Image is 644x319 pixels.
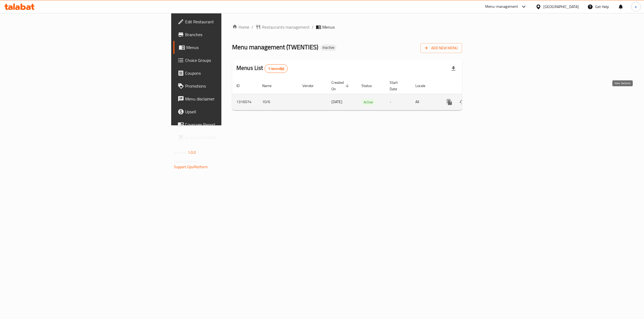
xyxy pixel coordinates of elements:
span: Start Date [390,79,405,92]
div: Menu-management [485,3,518,10]
a: Coverage Report [173,118,279,131]
span: Promotions [185,83,275,89]
td: - [385,94,411,110]
span: ID [236,82,247,89]
a: Support.OpsPlatform [174,163,208,170]
table: enhanced table [232,78,499,110]
span: Locale [415,82,432,89]
span: 1.0.0 [188,149,196,156]
span: Menus [322,24,335,30]
a: Grocery Checklist [173,131,279,144]
button: more [443,96,456,108]
span: Restaurants management [262,24,310,30]
a: Promotions [173,80,279,92]
span: Inactive [320,45,336,50]
span: Menus [186,44,275,51]
div: [GEOGRAPHIC_DATA] [543,4,579,10]
div: Export file [447,62,460,75]
a: Choice Groups [173,54,279,67]
span: Coupons [185,70,275,76]
button: Change Status [456,96,469,108]
div: Inactive [320,44,336,51]
th: Actions [439,78,499,94]
span: [DATE] [331,98,342,105]
a: Upsell [173,105,279,118]
span: Version: [174,149,187,156]
span: Vendor [302,82,321,89]
span: Created On [331,79,351,92]
span: Name [262,82,279,89]
div: Total records count [265,64,288,73]
span: Active [361,99,375,105]
a: Menus [173,41,279,54]
button: Add New Menu [420,43,462,53]
span: Get support on: [174,158,199,165]
span: Coverage Report [185,121,275,128]
span: Status [361,82,379,89]
span: Menu disclaimer [185,96,275,102]
span: Upsell [185,108,275,115]
nav: breadcrumb [232,24,462,30]
h2: Menus List [236,64,288,73]
a: Edit Restaurant [173,15,279,28]
span: Branches [185,31,275,38]
a: Branches [173,28,279,41]
a: Restaurants management [255,24,310,30]
span: Grocery Checklist [185,134,275,141]
a: Menu disclaimer [173,92,279,105]
span: Add New Menu [425,45,458,51]
a: Coupons [173,67,279,80]
span: Choice Groups [185,57,275,63]
span: e [635,4,637,10]
span: Edit Restaurant [185,18,275,25]
span: 1 record(s) [265,66,288,71]
li: / [312,24,314,30]
td: All [411,94,439,110]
